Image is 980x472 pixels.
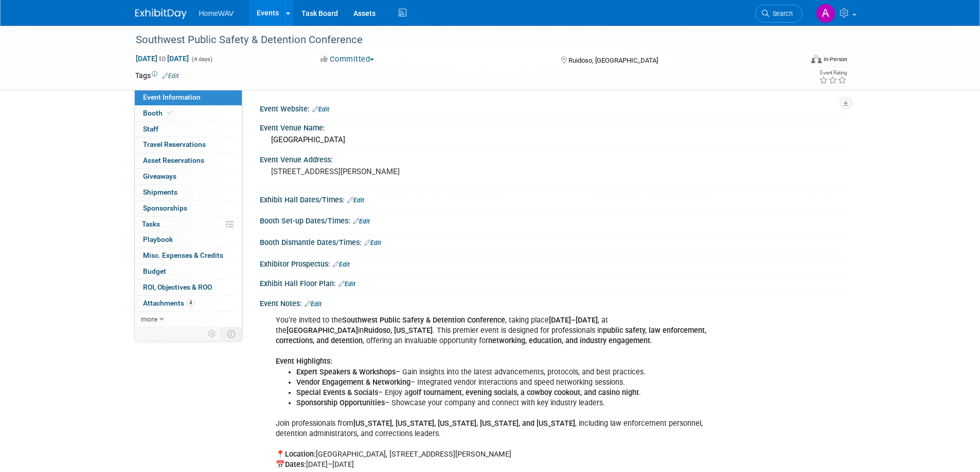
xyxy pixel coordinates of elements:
div: Booth Set-up Dates/Times: [260,213,845,226]
a: Misc. Expenses & Credits [135,248,242,263]
a: more [135,312,242,327]
div: Event Notes: [260,296,845,309]
span: Sponsorships [143,204,187,212]
div: Event Venue Name: [260,120,845,133]
a: Edit [312,106,329,113]
span: (4 days) [191,56,212,63]
div: Exhibit Hall Dates/Times: [260,192,845,205]
span: to [157,54,167,63]
a: Search [755,5,803,23]
span: Search [769,10,793,17]
div: Exhibitor Prospectus: [260,256,845,270]
a: Event Information [135,90,242,105]
td: Tags [135,70,179,81]
span: Staff [143,125,158,133]
span: more [141,315,157,323]
span: Event Information [143,93,201,101]
a: Attachments4 [135,296,242,311]
div: Exhibit Hall Floor Plan: [260,276,845,289]
div: In-Person [823,55,847,63]
b: Location: [285,450,316,459]
span: Booth [143,109,174,117]
a: Edit [162,72,179,80]
div: Event Website: [260,101,845,115]
a: Booth [135,106,242,121]
span: 4 [187,299,194,307]
i: Booth reservation complete [167,110,172,116]
img: Amanda Jasper [816,4,835,23]
a: Edit [333,261,350,268]
a: ROI, Objectives & ROO [135,280,242,295]
img: ExhibitDay [135,9,187,19]
span: ROI, Objectives & ROO [143,283,212,291]
b: golf tournament, evening socials, a cowboy cookout, and casino night [408,388,639,397]
b: Expert Speakers & Workshops [296,368,396,376]
span: Shipments [143,188,177,196]
a: Staff [135,122,242,137]
li: – Gain insights into the latest advancements, protocols, and best practices. [296,367,726,377]
span: HomeWAV [199,9,234,17]
a: Budget [135,264,242,279]
span: Tasks [142,220,160,228]
a: Asset Reservations [135,153,242,168]
span: Misc. Expenses & Credits [143,251,223,259]
div: Event Venue Address: [260,152,845,165]
div: Event Format [742,53,848,69]
img: Format-Inperson.png [811,55,822,63]
span: Playbook [143,235,173,243]
span: Asset Reservations [143,156,204,164]
b: Dates: [285,460,306,469]
b: Sponsorship Opportunities [296,399,385,407]
b: Vendor Engagement & Networking [296,378,411,387]
div: [GEOGRAPHIC_DATA] [268,132,838,148]
a: Edit [338,280,355,288]
a: Shipments [135,185,242,200]
b: [DATE]–[DATE] [549,316,598,325]
b: [US_STATE], [US_STATE], [US_STATE], [US_STATE], and [US_STATE] [353,419,575,428]
li: – Enjoy a . [296,388,726,398]
b: [GEOGRAPHIC_DATA] [287,326,358,335]
span: Giveaways [143,172,176,180]
a: Giveaways [135,169,242,184]
td: Toggle Event Tabs [221,327,242,341]
div: Booth Dismantle Dates/Times: [260,235,845,248]
b: Event Highlights: [276,357,332,366]
a: Edit [364,239,381,247]
span: Travel Reservations [143,140,206,148]
span: [DATE] [DATE] [135,54,189,63]
li: – Integrated vendor interactions and speed networking sessions. [296,377,726,388]
b: networking, education, and industry engagement [488,336,650,345]
span: Budget [143,267,166,275]
td: Personalize Event Tab Strip [203,327,221,341]
li: – Showcase your company and connect with key industry leaders. [296,398,726,408]
a: Edit [353,218,370,225]
a: Edit [305,300,322,308]
button: Committed [317,54,378,65]
a: Travel Reservations [135,137,242,153]
b: Special Events & Socials [296,388,378,397]
pre: [STREET_ADDRESS][PERSON_NAME] [271,167,492,176]
div: Event Rating [819,70,847,75]
span: Attachments [143,299,194,307]
a: Playbook [135,232,242,248]
div: Southwest Public Safety & Detention Conference [132,31,787,49]
b: Ruidoso, [US_STATE] [364,326,433,335]
a: Tasks [135,217,242,232]
a: Sponsorships [135,201,242,216]
a: Edit [347,197,364,204]
span: Ruidoso, [GEOGRAPHIC_DATA] [568,56,658,64]
b: Southwest Public Safety & Detention Conference [342,316,505,325]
